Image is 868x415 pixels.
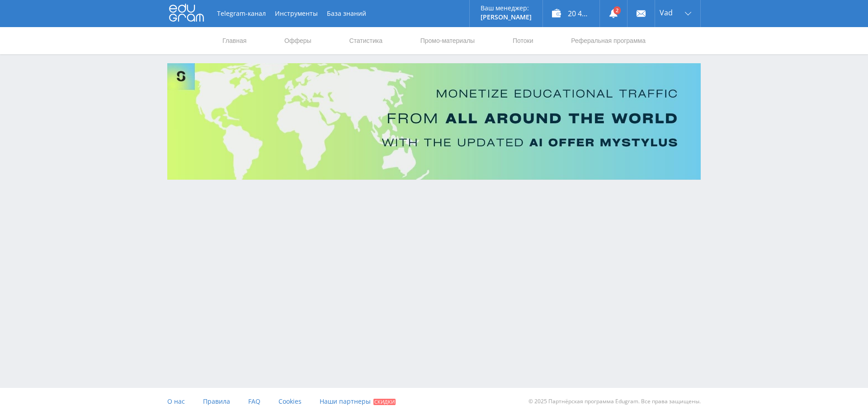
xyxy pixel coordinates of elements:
a: Главная [222,27,247,54]
span: FAQ [248,397,260,406]
span: Vad [660,9,673,16]
a: Статистика [348,27,383,54]
a: Офферы [283,27,312,54]
span: Cookies [278,397,302,406]
a: Реферальная программа [570,27,646,54]
a: Промо-материалы [420,27,476,54]
img: Banner [167,63,701,180]
p: Ваш менеджер: [481,5,532,12]
span: Скидки [373,399,396,405]
a: Наши партнеры Скидки [320,388,396,415]
a: Правила [203,388,230,415]
span: Наши партнеры [320,397,371,406]
a: Потоки [512,27,534,54]
p: [PERSON_NAME] [481,14,532,21]
div: © 2025 Партнёрская программа Edugram. Все права защищены. [439,388,701,415]
span: Правила [203,397,230,406]
a: FAQ [248,388,260,415]
span: О нас [167,397,185,406]
a: Cookies [278,388,302,415]
a: О нас [167,388,185,415]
